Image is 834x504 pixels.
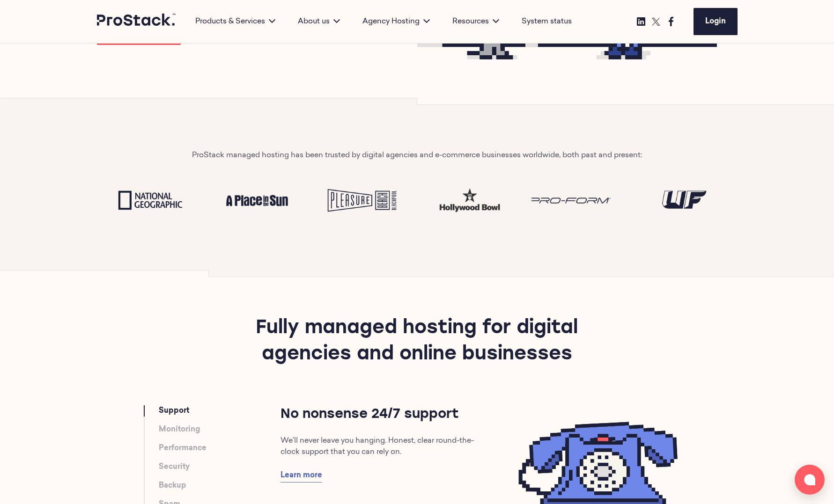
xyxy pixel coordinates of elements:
img: Proform Logo [531,183,623,218]
li: Security [159,461,280,473]
li: Support [159,405,280,416]
div: Resources [441,16,510,27]
div: Products & Services [184,16,287,27]
li: Monitoring [159,424,280,435]
div: Domain: [DOMAIN_NAME] [24,24,103,32]
img: Pleasure Beach Logo [318,183,410,218]
div: v 4.0.25 [26,15,46,22]
li: Backup [159,480,280,491]
a: Support [159,405,189,416]
img: test-hw.png [425,184,517,217]
div: Keywords by Traffic [103,55,158,61]
img: National Geographic Logo [104,183,196,218]
a: Backup [159,480,186,491]
a: Security [159,461,190,473]
img: UF Logo [638,183,730,218]
p: ProStack managed hosting has been trusted by digital agencies and e-commerce businesses worldwide... [192,150,642,161]
img: tab_domain_overview_orange.svg [25,54,33,62]
span: Login [705,18,726,25]
img: logo_orange.svg [15,15,22,22]
a: System status [522,16,572,27]
a: Learn more [280,469,322,482]
div: About us [287,16,351,27]
a: Login [694,8,738,35]
span: Learn more [280,472,322,479]
p: We’ll never leave you hanging. Honest, clear round-the-clock support that you can rely on. [280,435,486,458]
h2: Fully managed hosting for digital agencies and online businesses [225,315,609,405]
div: Agency Hosting [351,16,441,27]
img: A place in the sun Logo [211,183,303,218]
div: Domain Overview [36,55,84,61]
a: Performance [159,443,207,454]
li: Performance [159,443,280,454]
img: tab_keywords_by_traffic_grey.svg [93,54,101,62]
p: No nonsense 24/7 support [280,405,486,424]
img: website_grey.svg [15,24,22,32]
button: Open chat window [795,465,825,495]
a: Prostack logo [97,14,177,29]
a: Monitoring [159,424,200,435]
